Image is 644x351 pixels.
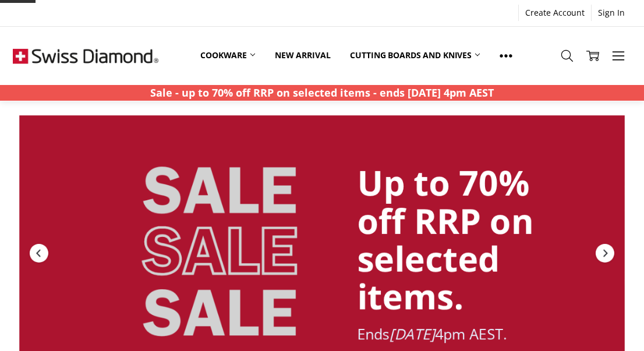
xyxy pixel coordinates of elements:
a: Show All [490,42,522,69]
div: Previous [29,243,49,264]
a: Sign In [592,5,631,21]
em: [DATE] [390,324,435,344]
div: Up to 70% off RRP on selected items. [357,164,567,315]
a: Cookware [190,42,265,68]
div: Ends 4pm AEST. [357,327,567,343]
div: Next [595,243,615,264]
img: Free Shipping On Every Order [13,27,158,85]
strong: Sale - up to 70% off RRP on selected items - ends [DATE] 4pm AEST [150,86,494,100]
a: New arrival [265,42,340,68]
a: Cutting boards and knives [340,42,490,68]
a: Create Account [519,5,591,21]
